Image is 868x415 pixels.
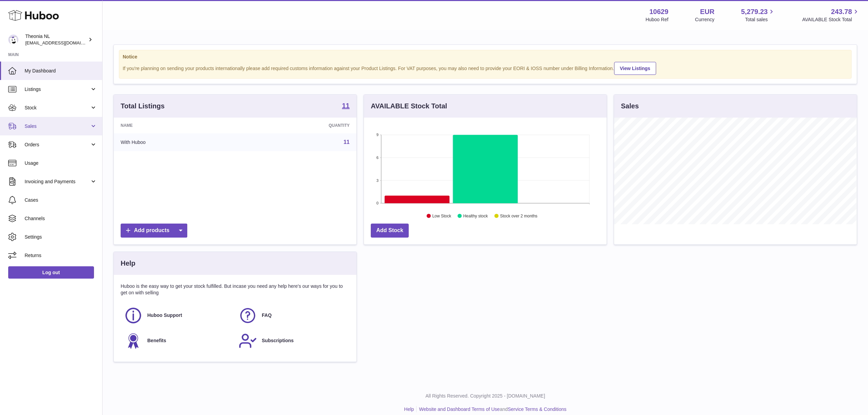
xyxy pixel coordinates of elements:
[147,312,182,319] span: Huboo Support
[147,337,166,344] span: Benefits
[25,123,90,130] span: Sales
[121,102,165,111] h3: Total Listings
[343,139,350,145] a: 11
[741,7,776,23] a: 5,279.23 Total sales
[371,224,409,238] a: Add Stock
[376,156,378,160] text: 6
[262,312,272,319] span: FAQ
[121,259,135,268] h3: Help
[124,306,232,325] a: Huboo Support
[121,283,350,296] p: Huboo is the easy way to get your stock fulfilled. But incase you need any help here's our ways f...
[621,102,639,111] h3: Sales
[463,214,488,218] text: Healthy stock
[25,142,90,148] span: Orders
[802,16,860,23] span: AVAILABLE Stock Total
[25,160,97,166] span: Usage
[114,133,242,151] td: With Huboo
[376,178,378,183] text: 3
[114,118,242,133] th: Name
[124,332,232,350] a: Benefits
[25,105,90,111] span: Stock
[371,102,447,111] h3: AVAILABLE Stock Total
[25,197,97,203] span: Cases
[239,306,346,325] a: FAQ
[342,102,350,110] a: 11
[508,406,567,412] a: Service Terms & Conditions
[614,62,656,75] a: View Listings
[242,118,356,133] th: Quantity
[745,16,775,23] span: Total sales
[432,214,451,218] text: Low Stock
[25,215,97,222] span: Channels
[25,33,87,46] div: Theonia NL
[108,393,863,399] p: All Rights Reserved. Copyright 2025 - [DOMAIN_NAME]
[342,102,350,109] strong: 11
[25,68,97,74] span: My Dashboard
[25,40,100,45] span: [EMAIL_ADDRESS][DOMAIN_NAME]
[123,61,848,75] div: If you're planning on sending your products internationally please add required customs informati...
[404,406,414,412] a: Help
[649,7,668,16] strong: 10629
[695,16,715,23] div: Currency
[123,54,848,60] strong: Notice
[239,332,346,350] a: Subscriptions
[419,406,500,412] a: Website and Dashboard Terms of Use
[700,7,714,16] strong: EUR
[376,133,378,137] text: 9
[8,35,18,45] img: info@wholesomegoods.eu
[262,337,294,344] span: Subscriptions
[802,7,860,23] a: 243.78 AVAILABLE Stock Total
[25,178,90,185] span: Invoicing and Payments
[831,7,852,16] span: 243.78
[25,234,97,240] span: Settings
[741,7,768,16] span: 5,279.23
[25,252,97,259] span: Returns
[376,201,378,205] text: 0
[646,16,668,23] div: Huboo Ref
[417,406,566,413] li: and
[25,86,90,93] span: Listings
[8,266,94,279] a: Log out
[121,224,187,238] a: Add products
[500,214,537,218] text: Stock over 2 months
